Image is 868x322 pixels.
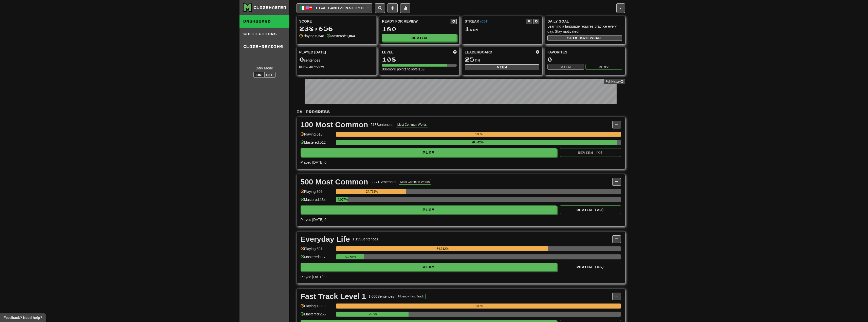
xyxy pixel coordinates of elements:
button: More stats [400,3,410,13]
div: 518 Sentences [371,122,393,127]
button: On [253,72,265,78]
div: 1,000 Sentences [368,294,394,299]
span: Leaderboard [465,50,492,55]
div: Playing: [299,33,324,39]
button: Review (20) [560,263,621,271]
div: 500 Most Common [301,178,368,186]
button: Play [301,148,557,157]
div: 100% [338,132,621,137]
button: Play [585,64,622,70]
div: 996 more points to level 109 [382,67,457,72]
span: 0 [299,56,304,63]
span: Level [382,50,393,55]
button: View [465,64,540,70]
div: Favorites [547,50,622,55]
div: 180 [382,26,457,32]
button: Off [264,72,275,78]
p: In Progress [297,109,625,114]
div: sentences [299,56,374,63]
div: Score [299,19,374,24]
span: Italiano / English [315,6,364,10]
strong: 1,064 [346,34,355,38]
button: Italiano/English [297,3,372,13]
a: Collections [239,28,289,40]
button: Play [301,205,557,214]
button: Search sentences [375,3,385,13]
div: Ready for Review [382,19,451,24]
div: Fast Track Level 1 [301,293,366,300]
span: a daily [575,36,592,40]
span: Score more points to level up [453,50,457,55]
div: Mastered: 134 [301,197,334,205]
div: 100 Most Common [301,121,368,128]
div: Playing: 809 [301,189,334,197]
div: Playing: 518 [301,132,334,140]
strong: 6,548 [315,34,324,38]
span: Played [DATE]: 0 [301,275,326,279]
div: Mastered: 117 [301,254,334,263]
span: 1 [465,25,470,32]
div: 1,199 Sentences [353,237,378,242]
a: Cloze-Reading [239,40,289,53]
a: Full History [604,79,625,84]
a: Dashboard [239,15,289,28]
div: Everyday Life [301,235,350,243]
div: Mastered: [327,33,355,39]
span: This week in points, UTC [536,50,539,55]
div: 24.732% [338,189,407,194]
div: Dark Mode [243,66,286,71]
div: 3,271 Sentences [371,179,396,184]
button: Play [301,263,557,271]
div: Mastered: 255 [301,312,334,320]
strong: 0 [310,65,312,69]
button: Review (0) [560,148,621,157]
span: 25 [465,56,474,63]
button: Review (20) [560,205,621,214]
div: Day [465,26,540,32]
div: New / Review [299,64,374,69]
div: Clozemaster [253,5,286,10]
button: Seta dailygoal [547,35,622,41]
div: 108 [382,56,457,63]
a: (CDT) [480,20,488,23]
button: Add sentence to collection [387,3,398,13]
span: Played [DATE]: 0 [301,218,326,222]
button: Fluency Fast Track [397,294,425,299]
div: Learning a language requires practice every day. Stay motivated! [547,24,622,34]
div: 74.312% [338,246,548,251]
button: View [547,64,584,70]
div: Streak [465,19,526,24]
div: Playing: 891 [301,246,334,255]
span: Open feedback widget [4,315,42,320]
div: Mastered: 512 [301,140,334,148]
div: th [465,56,540,63]
div: 98.842% [338,140,618,145]
span: Played [DATE]: 0 [301,160,326,164]
div: Playing: 1,000 [301,304,334,312]
div: 4.097% [338,197,348,202]
button: Review [382,34,457,42]
button: Most Common Words [396,122,428,127]
button: Most Common Words [399,179,431,185]
div: 9.758% [338,254,364,259]
span: Played [DATE] [299,50,326,55]
div: 25.5% [338,312,409,317]
div: Daily Goal [547,19,622,24]
div: 0 [547,56,622,63]
div: 238,656 [299,25,374,32]
div: 100% [338,304,621,309]
strong: 0 [299,65,301,69]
